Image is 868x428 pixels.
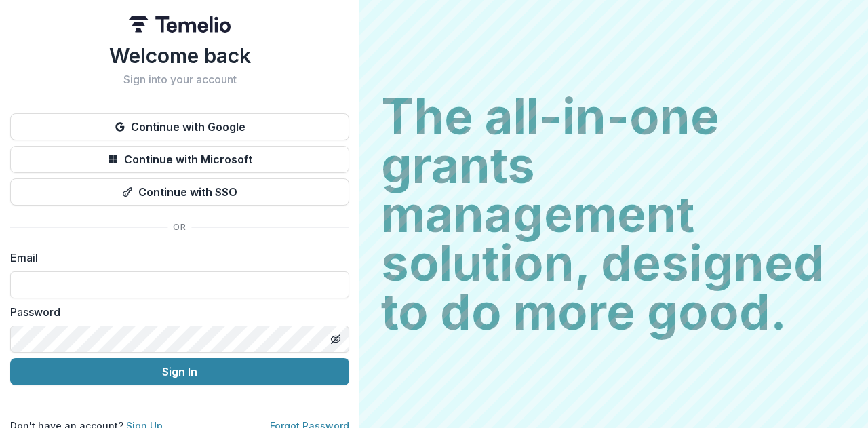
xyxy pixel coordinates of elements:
[10,113,349,140] button: Continue with Google
[10,73,349,86] h2: Sign into your account
[325,328,347,350] button: Toggle password visibility
[10,250,341,266] label: Email
[10,178,349,206] button: Continue with SSO
[10,304,341,320] label: Password
[10,358,349,385] button: Sign In
[129,16,231,33] img: Temelio
[10,146,349,173] button: Continue with Microsoft
[10,43,349,68] h1: Welcome back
